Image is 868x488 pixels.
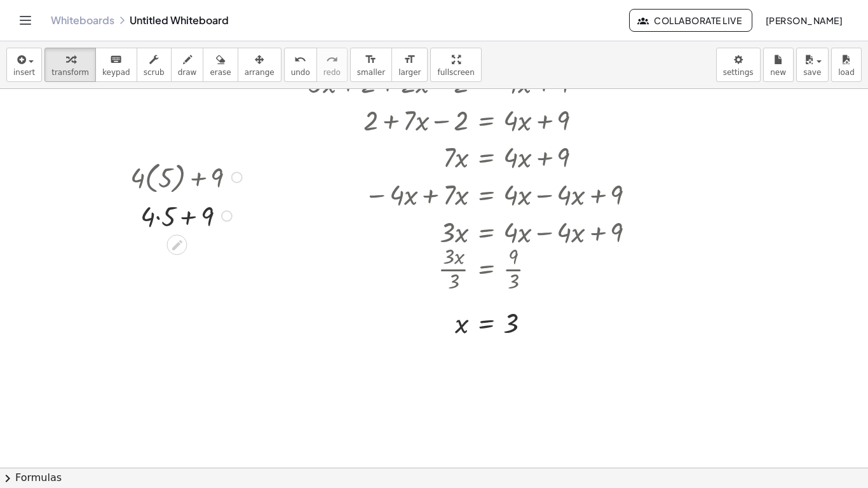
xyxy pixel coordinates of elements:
button: [PERSON_NAME] [755,9,853,32]
span: transform [51,68,89,77]
button: erase [203,48,238,82]
div: Edit math [166,235,187,255]
i: undo [294,52,306,67]
button: undoundo [284,48,317,82]
span: [PERSON_NAME] [765,15,843,26]
button: format_sizelarger [391,48,428,82]
span: larger [398,68,421,77]
span: insert [13,68,35,77]
span: erase [210,68,231,77]
button: redoredo [316,48,348,82]
span: settings [723,68,754,77]
button: format_sizesmaller [350,48,392,82]
button: Collaborate Live [629,9,752,32]
span: fullscreen [437,68,474,77]
button: keyboardkeypad [95,48,137,82]
span: undo [291,68,310,77]
i: format_size [365,52,377,67]
a: Whiteboards [51,14,114,27]
button: arrange [238,48,281,82]
i: keyboard [110,52,122,67]
span: arrange [245,68,275,77]
span: scrub [144,68,165,77]
button: new [763,48,794,82]
button: fullscreen [430,48,481,82]
span: new [770,68,786,77]
button: Toggle navigation [15,10,36,30]
span: redo [323,68,341,77]
i: format_size [403,52,416,67]
span: save [803,68,821,77]
button: save [796,48,829,82]
button: scrub [137,48,172,82]
span: keypad [102,68,130,77]
button: draw [171,48,204,82]
button: settings [716,48,761,82]
span: draw [178,68,197,77]
span: load [838,68,855,77]
span: smaller [357,68,385,77]
button: transform [44,48,96,82]
i: redo [326,52,338,67]
button: insert [6,48,42,82]
button: load [831,48,862,82]
span: Collaborate Live [640,15,742,26]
